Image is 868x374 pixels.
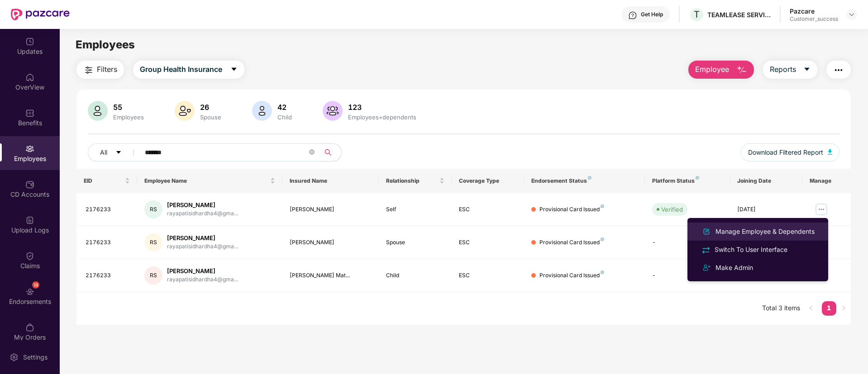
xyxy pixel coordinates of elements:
[319,149,337,156] span: search
[790,7,838,15] div: Pazcare
[290,205,372,214] div: [PERSON_NAME]
[828,149,832,155] img: svg+xml;base64,PHN2ZyB4bWxucz0iaHR0cDovL3d3dy53My5vcmcvMjAwMC9zdmciIHhtbG5zOnhsaW5rPSJodHRwOi8vd3...
[25,287,34,296] img: svg+xml;base64,PHN2ZyBpZD0iRW5kb3JzZW1lbnRzIiB4bWxucz0iaHR0cDovL3d3dy53My5vcmcvMjAwMC9zdmciIHdpZH...
[814,202,829,217] img: manageButton
[802,169,851,193] th: Manage
[100,147,107,157] span: All
[25,73,34,82] img: svg+xml;base64,PHN2ZyBpZD0iSG9tZSIgeG1sbnM9Imh0dHA6Ly93d3cudzMub3JnLzIwMDAvc3ZnIiB3aWR0aD0iMjAiIG...
[25,323,34,332] img: svg+xml;base64,PHN2ZyBpZD0iTXlfT3JkZXJzIiBkYXRhLW5hbWU9Ik15IE9yZGVycyIgeG1sbnM9Imh0dHA6Ly93d3cudz...
[167,201,238,209] div: [PERSON_NAME]
[736,65,747,76] img: svg+xml;base64,PHN2ZyB4bWxucz0iaHR0cDovL3d3dy53My5vcmcvMjAwMC9zdmciIHhtbG5zOnhsaW5rPSJodHRwOi8vd3...
[694,9,700,20] span: T
[86,271,130,280] div: 2176233
[86,205,130,214] div: 2176233
[803,66,811,74] span: caret-down
[290,271,372,280] div: [PERSON_NAME] Mat...
[833,65,844,76] img: svg+xml;base64,PHN2ZyB4bWxucz0iaHR0cDovL3d3dy53My5vcmcvMjAwMC9zdmciIHdpZHRoPSIyNCIgaGVpZ2h0PSIyNC...
[790,15,838,23] div: Customer_success
[346,114,418,121] div: Employees+dependents
[175,101,195,121] img: svg+xml;base64,PHN2ZyB4bWxucz0iaHR0cDovL3d3dy53My5vcmcvMjAwMC9zdmciIHhtbG5zOnhsaW5rPSJodHRwOi8vd3...
[848,11,855,18] img: svg+xml;base64,PHN2ZyBpZD0iRHJvcGRvd24tMzJ4MzIiIHhtbG5zPSJodHRwOi8vd3d3LnczLm9yZy8yMDAwL3N2ZyIgd2...
[25,251,34,260] img: svg+xml;base64,PHN2ZyBpZD0iQ2xhaW0iIHhtbG5zPSJodHRwOi8vd3d3LnczLm9yZy8yMDAwL3N2ZyIgd2lkdGg9IjIwIi...
[737,205,795,214] div: [DATE]
[588,176,591,180] img: svg+xml;base64,PHN2ZyB4bWxucz0iaHR0cDovL3d3dy53My5vcmcvMjAwMC9zdmciIHdpZHRoPSI4IiBoZWlnaHQ9IjgiIH...
[167,267,238,275] div: [PERSON_NAME]
[140,64,222,75] span: Group Health Insurance
[386,205,444,214] div: Self
[167,242,238,251] div: rayapatisidhardha4@gma...
[319,143,342,161] button: search
[167,234,238,242] div: [PERSON_NAME]
[386,238,444,247] div: Spouse
[714,227,816,237] div: Manage Employee & Dependents
[713,245,789,255] div: Switch To User Interface
[539,238,604,247] div: Provisional Card Issued
[25,216,34,225] img: svg+xml;base64,PHN2ZyBpZD0iVXBsb2FkX0xvZ3MiIGRhdGEtbmFtZT0iVXBsb2FkIExvZ3MiIHhtbG5zPSJodHRwOi8vd3...
[144,200,162,218] div: RS
[645,226,730,259] td: -
[84,177,123,185] span: EID
[86,238,130,247] div: 2176233
[808,305,814,311] span: left
[115,149,122,156] span: caret-down
[76,61,124,79] button: Filters
[701,245,711,255] img: svg+xml;base64,PHN2ZyB4bWxucz0iaHR0cDovL3d3dy53My5vcmcvMjAwMC9zdmciIHdpZHRoPSIyNCIgaGVpZ2h0PSIyNC...
[452,169,524,193] th: Coverage Type
[11,9,70,20] img: New Pazcare Logo
[133,61,244,79] button: Group Health Insurancecaret-down
[661,205,683,214] div: Verified
[841,305,846,311] span: right
[76,169,137,193] th: EID
[601,237,604,241] img: svg+xml;base64,PHN2ZyB4bWxucz0iaHR0cDovL3d3dy53My5vcmcvMjAwMC9zdmciIHdpZHRoPSI4IiBoZWlnaHQ9IjgiIH...
[836,301,851,316] li: Next Page
[601,204,604,208] img: svg+xml;base64,PHN2ZyB4bWxucz0iaHR0cDovL3d3dy53My5vcmcvMjAwMC9zdmciIHdpZHRoPSI4IiBoZWlnaHQ9IjgiIH...
[25,109,34,118] img: svg+xml;base64,PHN2ZyBpZD0iQmVuZWZpdHMiIHhtbG5zPSJodHRwOi8vd3d3LnczLm9yZy8yMDAwL3N2ZyIgd2lkdGg9Ij...
[25,144,34,153] img: svg+xml;base64,PHN2ZyBpZD0iRW1wbG95ZWVzIiB4bWxucz0iaHR0cDovL3d3dy53My5vcmcvMjAwMC9zdmciIHdpZHRoPS...
[695,64,729,75] span: Employee
[748,147,823,157] span: Download Filtered Report
[323,101,343,121] img: svg+xml;base64,PHN2ZyB4bWxucz0iaHR0cDovL3d3dy53My5vcmcvMjAwMC9zdmciIHhtbG5zOnhsaW5rPSJodHRwOi8vd3...
[386,271,444,280] div: Child
[167,209,238,218] div: rayapatisidhardha4@gma...
[539,271,604,280] div: Provisional Card Issued
[804,301,818,316] li: Previous Page
[714,263,755,273] div: Make Admin
[763,61,817,79] button: Reportscaret-down
[836,301,851,316] button: right
[386,177,437,185] span: Relationship
[762,301,800,316] li: Total 3 items
[252,101,272,121] img: svg+xml;base64,PHN2ZyB4bWxucz0iaHR0cDovL3d3dy53My5vcmcvMjAwMC9zdmciIHhtbG5zOnhsaW5rPSJodHRwOi8vd3...
[459,238,517,247] div: ESC
[770,64,796,75] span: Reports
[97,64,117,75] span: Filters
[144,233,162,251] div: RS
[696,176,699,180] img: svg+xml;base64,PHN2ZyB4bWxucz0iaHR0cDovL3d3dy53My5vcmcvMjAwMC9zdmciIHdpZHRoPSI4IiBoZWlnaHQ9IjgiIH...
[144,177,268,185] span: Employee Name
[707,10,771,19] div: TEAMLEASE SERVICES LIMITED
[459,205,517,214] div: ESC
[230,66,238,74] span: caret-down
[25,37,34,46] img: svg+xml;base64,PHN2ZyBpZD0iVXBkYXRlZCIgeG1sbnM9Imh0dHA6Ly93d3cudzMub3JnLzIwMDAvc3ZnIiB3aWR0aD0iMj...
[652,177,722,185] div: Platform Status
[730,169,802,193] th: Joining Date
[701,226,712,237] img: svg+xml;base64,PHN2ZyB4bWxucz0iaHR0cDovL3d3dy53My5vcmcvMjAwMC9zdmciIHhtbG5zOnhsaW5rPSJodHRwOi8vd3...
[25,180,34,189] img: svg+xml;base64,PHN2ZyBpZD0iQ0RfQWNjb3VudHMiIGRhdGEtbmFtZT0iQ0QgQWNjb3VudHMiIHhtbG5zPSJodHRwOi8vd3...
[531,177,638,185] div: Endorsement Status
[32,281,39,289] div: 19
[88,143,143,161] button: Allcaret-down
[822,301,836,316] li: 1
[346,103,418,112] div: 123
[10,353,19,362] img: svg+xml;base64,PHN2ZyBpZD0iU2V0dGluZy0yMHgyMCIgeG1sbnM9Imh0dHA6Ly93d3cudzMub3JnLzIwMDAvc3ZnIiB3aW...
[198,114,223,121] div: Spouse
[822,301,836,315] a: 1
[276,114,294,121] div: Child
[111,114,146,121] div: Employees
[309,149,315,155] span: close-circle
[309,148,315,157] span: close-circle
[83,65,94,76] img: svg+xml;base64,PHN2ZyB4bWxucz0iaHR0cDovL3d3dy53My5vcmcvMjAwMC9zdmciIHdpZHRoPSIyNCIgaGVpZ2h0PSIyNC...
[198,103,223,112] div: 26
[741,143,839,161] button: Download Filtered Report
[701,262,712,273] img: svg+xml;base64,PHN2ZyB4bWxucz0iaHR0cDovL3d3dy53My5vcmcvMjAwMC9zdmciIHdpZHRoPSIyNCIgaGVpZ2h0PSIyNC...
[804,301,818,316] button: left
[282,169,379,193] th: Insured Name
